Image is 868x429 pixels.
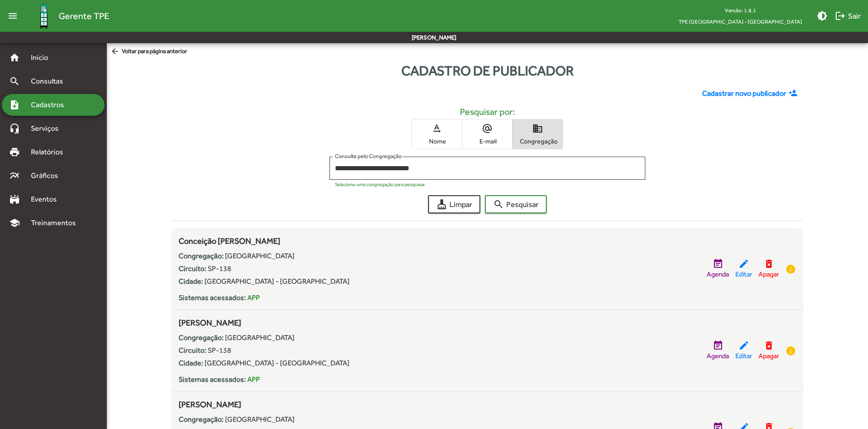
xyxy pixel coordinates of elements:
span: [GEOGRAPHIC_DATA] [225,415,294,424]
span: Apagar [758,269,779,280]
span: Voltar para página anterior [110,47,187,57]
mat-icon: stadium [9,194,20,205]
span: [PERSON_NAME] [179,318,241,327]
mat-icon: arrow_back [110,47,122,57]
span: Congregação [515,137,560,145]
span: Cadastros [25,99,76,110]
span: [GEOGRAPHIC_DATA] [225,333,294,342]
span: [GEOGRAPHIC_DATA] - [GEOGRAPHIC_DATA] [205,359,349,367]
img: Logo [29,1,59,31]
strong: Congregação: [179,251,224,260]
span: Apagar [758,351,779,361]
span: Editar [735,351,752,361]
span: Início [25,52,61,63]
mat-icon: headset_mic [9,123,20,134]
strong: Cidade: [179,277,203,286]
span: Agenda [707,351,729,361]
mat-icon: alternate_email [482,123,493,134]
span: APP [247,375,260,384]
mat-icon: event_note [713,340,723,351]
button: E-mail [462,119,512,149]
mat-hint: Selecione uma congregação para pesquisar. [335,182,426,187]
span: Consultas [25,76,75,87]
mat-icon: logout [835,10,846,21]
span: Sair [835,8,861,24]
mat-icon: info [785,345,796,356]
mat-icon: event_note [713,258,723,269]
strong: Circuito: [179,346,206,355]
mat-icon: search [9,76,20,87]
span: [GEOGRAPHIC_DATA] - [GEOGRAPHIC_DATA] [205,277,349,286]
strong: Circuito: [179,264,206,273]
div: Cadastro de publicador [107,60,868,81]
span: Nome [414,137,459,145]
strong: Sistemas acessados: [179,375,246,384]
mat-icon: note_add [9,99,20,110]
span: SP-138 [208,264,231,273]
span: [PERSON_NAME] [179,399,241,409]
mat-icon: brightness_medium [817,10,828,21]
button: Limpar [428,195,480,213]
span: Treinamentos [25,217,87,228]
strong: Sistemas acessados: [179,293,246,302]
span: Agenda [707,269,729,280]
span: TPE [GEOGRAPHIC_DATA] - [GEOGRAPHIC_DATA] [671,16,809,27]
span: APP [247,293,260,302]
mat-icon: person_add [788,89,800,99]
span: Limpar [436,196,472,212]
mat-icon: domain [532,123,543,134]
span: Eventos [25,194,69,205]
strong: Cidade: [179,359,203,367]
span: Serviços [25,123,71,134]
span: Gerente TPE [59,9,109,23]
div: Versão: 1.8.1 [671,5,809,16]
span: [GEOGRAPHIC_DATA] [225,251,294,260]
mat-icon: edit [738,258,749,269]
span: Cadastrar novo publicador [702,88,786,99]
mat-icon: school [9,217,20,228]
mat-icon: delete_forever [763,258,774,269]
mat-icon: text_rotation_none [431,123,442,134]
mat-icon: multiline_chart [9,170,20,181]
mat-icon: info [785,264,796,275]
span: Pesquisar [493,196,539,212]
button: Congregação [513,119,563,149]
span: Relatórios [25,147,75,158]
span: E-mail [464,137,510,145]
h5: Pesquisar por: [179,106,797,117]
span: SP-138 [208,346,231,355]
span: Conceição [PERSON_NAME] [179,236,280,246]
button: Sair [831,8,864,24]
button: Nome [412,119,462,149]
mat-icon: home [9,52,20,63]
mat-icon: menu [4,7,22,25]
strong: Congregação: [179,333,224,342]
mat-icon: search [493,199,504,210]
button: Pesquisar [485,195,547,213]
span: Editar [735,269,752,280]
mat-icon: cleaning_services [436,199,447,210]
mat-icon: print [9,147,20,158]
mat-icon: delete_forever [763,340,774,351]
mat-icon: edit [738,340,749,351]
strong: Congregação: [179,415,224,424]
span: Gráficos [25,170,70,181]
a: Gerente TPE [22,1,109,31]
